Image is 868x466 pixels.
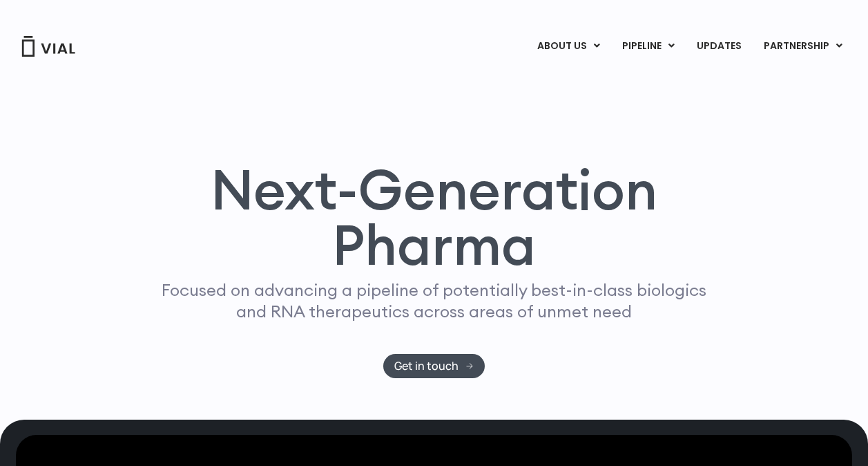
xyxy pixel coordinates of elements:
[135,162,733,272] h1: Next-Generation Pharma
[611,35,685,58] a: PIPELINEMenu Toggle
[156,279,713,322] p: Focused on advancing a pipeline of potentially best-in-class biologics and RNA therapeutics acros...
[753,35,853,58] a: PARTNERSHIPMenu Toggle
[21,36,76,57] img: Vial Logo
[394,361,459,371] span: Get in touch
[526,35,610,58] a: ABOUT USMenu Toggle
[383,354,485,378] a: Get in touch
[686,35,752,58] a: UPDATES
